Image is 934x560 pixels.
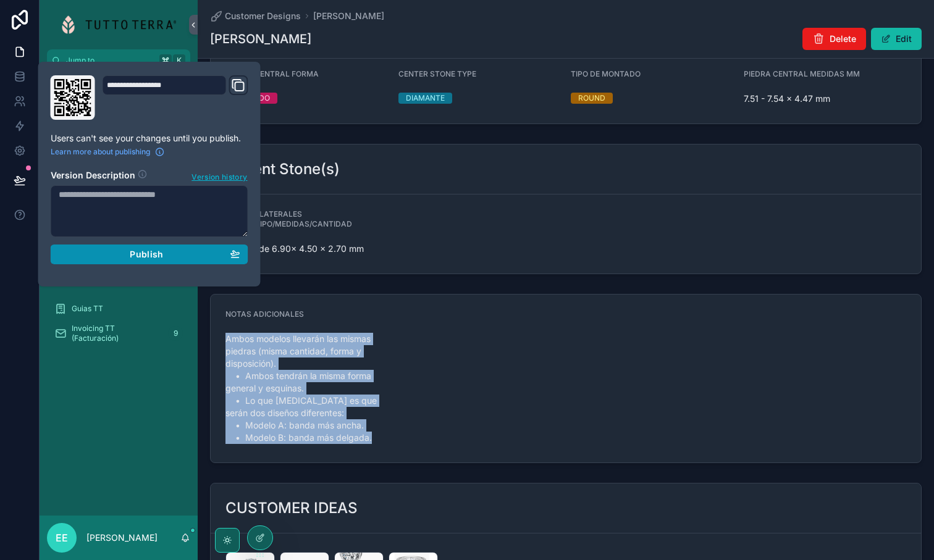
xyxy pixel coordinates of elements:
[56,530,68,545] span: EE
[66,56,154,65] span: Jump to...
[51,147,165,157] a: Learn more about publishing
[168,326,183,341] div: 9
[61,15,176,35] img: App logo
[191,170,247,182] span: Version history
[103,75,248,120] div: Domain and Custom Link
[406,93,445,104] div: DIAMANTE
[313,10,384,22] a: [PERSON_NAME]
[830,33,856,45] span: Delete
[51,147,150,157] span: Learn more about publishing
[210,30,311,48] h1: [PERSON_NAME]
[871,28,922,50] button: Edit
[578,93,605,104] div: ROUND
[86,532,158,544] p: [PERSON_NAME]
[225,159,340,179] h2: Accent Stone(s)
[174,56,184,65] span: K
[225,333,389,444] span: Ambos modelos llevarán las mismas piedras (misma cantidad, forma y disposición). • Ambos tendrán ...
[51,244,248,264] button: Publish
[51,169,135,183] h2: Version Description
[47,322,190,345] a: Invoicing TT (Facturación)9
[72,324,163,343] span: Invoicing TT (Facturación)
[225,69,319,78] span: PIEDRA CENTRAL FORMA
[225,498,358,518] h2: CUSTOMER IDEAS
[802,28,866,50] button: Delete
[225,10,301,22] span: Customer Designs
[225,209,352,228] span: PIEDRAS LATERALES FORMA/TIPO/MEDIDAS/CANTIDAD
[72,304,103,314] span: Guias TT
[130,249,163,260] span: Publish
[47,298,190,320] a: Guias TT
[225,309,304,319] span: NOTAS ADICIONALES
[51,132,248,144] p: Users can't see your changes until you publish.
[225,243,389,255] span: 2 peras de 6.90x 4.50 x 2.70 mm
[744,93,907,105] span: 7.51 - 7.54 x 4.47 mm
[571,69,641,78] span: TIPO DE MONTADO
[398,69,476,78] span: CENTER STONE TYPE
[47,49,190,72] button: Jump to...K
[744,69,860,78] span: PIEDRA CENTRAL MEDIDAS MM
[210,10,301,22] a: Customer Designs
[191,169,248,183] button: Version history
